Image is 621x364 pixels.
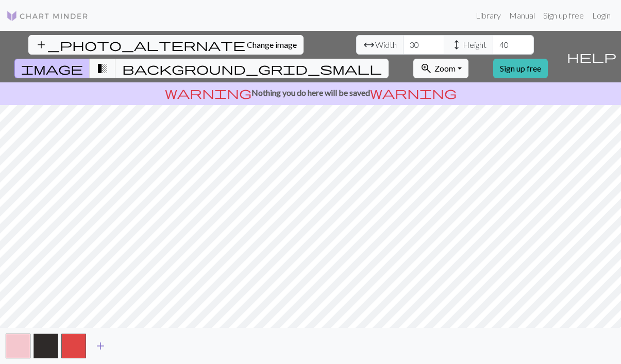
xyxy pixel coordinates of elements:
span: add_photo_alternate [35,38,245,52]
img: Logo [6,10,89,22]
button: Zoom [413,59,468,78]
p: Nothing you do here will be saved [4,86,617,99]
span: Height [463,39,486,51]
span: zoom_in [420,61,432,76]
span: add [94,339,107,353]
span: arrow_range [363,38,375,52]
a: Sign up free [539,5,588,26]
button: Change image [28,35,304,55]
span: image [21,61,83,76]
span: height [450,38,463,52]
span: warning [370,85,457,100]
span: help [567,49,616,64]
span: Change image [247,40,297,49]
span: warning [165,85,251,100]
a: Manual [505,5,539,26]
a: Sign up free [493,59,548,78]
a: Library [472,5,505,26]
span: transition_fade [96,61,109,76]
button: Add color [88,336,113,356]
span: background_grid_small [122,61,382,76]
button: Help [562,31,621,82]
span: Zoom [434,63,456,73]
a: Login [588,5,615,26]
span: Width [375,39,397,51]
